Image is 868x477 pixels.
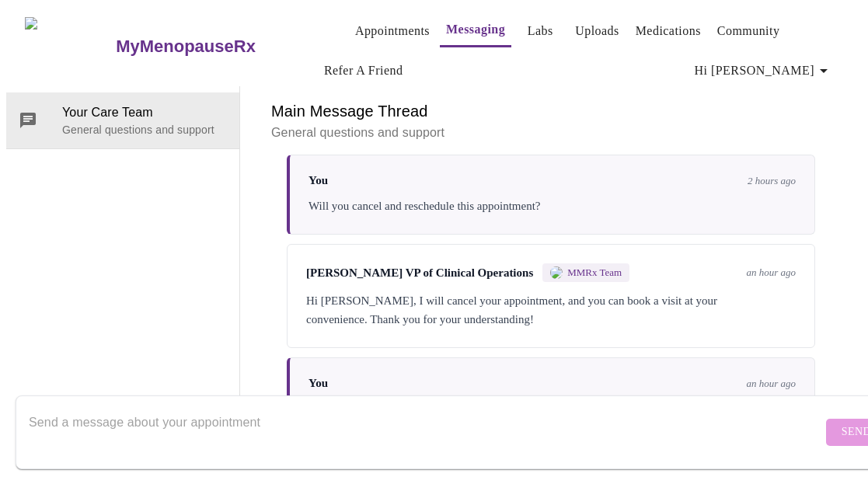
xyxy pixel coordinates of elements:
[114,19,318,74] a: MyMenopauseRx
[309,174,328,187] span: You
[440,14,511,47] button: Messaging
[717,20,780,42] a: Community
[569,16,626,47] button: Uploads
[271,99,831,124] h6: Main Message Thread
[62,122,227,138] p: General questions and support
[688,55,839,86] button: Hi [PERSON_NAME]
[306,291,796,329] div: Hi [PERSON_NAME], I will cancel your appointment, and you can book a visit at your convenience. T...
[6,92,239,148] div: Your Care TeamGeneral questions and support
[349,16,436,47] button: Appointments
[446,19,505,40] a: Messaging
[711,16,786,47] button: Community
[550,266,563,279] img: MMRX
[515,16,565,47] button: Labs
[695,60,833,82] span: Hi [PERSON_NAME]
[355,20,430,42] a: Appointments
[318,55,410,86] button: Refer a Friend
[116,37,256,57] h3: MyMenopauseRx
[746,266,796,279] span: an hour ago
[324,60,403,82] a: Refer a Friend
[629,16,707,47] button: Medications
[306,266,533,280] span: [PERSON_NAME] VP of Clinical Operations
[528,20,553,42] a: Labs
[309,377,328,390] span: You
[575,20,619,42] a: Uploads
[636,20,701,42] a: Medications
[746,378,796,390] span: an hour ago
[271,124,831,142] p: General questions and support
[567,266,622,279] span: MMRx Team
[29,407,822,457] textarea: Send a message about your appointment
[748,175,796,187] span: 2 hours ago
[309,197,796,215] div: Will you cancel and reschedule this appointment?
[25,17,114,75] img: MyMenopauseRx Logo
[62,103,227,122] span: Your Care Team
